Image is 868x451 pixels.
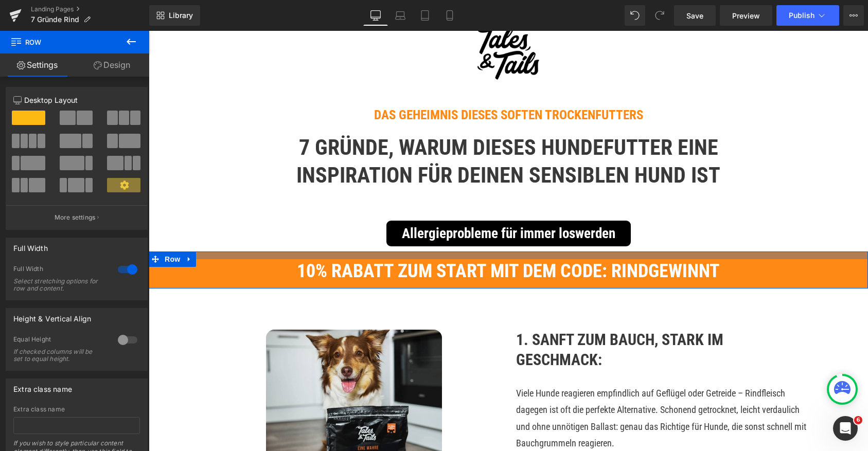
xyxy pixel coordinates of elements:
[437,5,462,26] a: Mobile
[13,265,108,276] div: Full Width
[169,11,193,20] span: Library
[75,53,149,77] a: Design
[854,416,862,424] span: 6
[776,5,839,26] button: Publish
[363,5,388,26] a: Desktop
[13,406,140,413] div: Extra class name
[238,190,482,215] a: Allergieprobleme für immer loswerden
[31,15,79,24] span: 7 Gründe Rind
[13,221,34,236] span: Row
[149,5,200,26] a: New Library
[367,354,661,421] p: Viele Hunde reagieren empfindlich auf Geflügel oder Getreide – Rindfleisch dagegen ist oft die pe...
[13,379,72,393] div: Extra class name
[649,5,670,26] button: Redo
[367,300,575,338] b: 1. Sanft zum Bauch, stark im Geschmack:
[388,5,413,26] a: Laptop
[148,229,571,251] span: 10% Rabatt zum start mit dem Code: RINDGEWINNT
[31,5,149,13] a: Landing Pages
[13,278,106,292] div: Select stretching options for row and content.
[13,95,140,105] p: Desktop Layout
[720,5,772,26] a: Preview
[13,238,48,252] div: Full Width
[13,309,91,323] div: Height & Vertical Align
[55,213,96,222] p: More settings
[6,205,147,229] button: More settings
[225,77,494,92] b: Das Geheimnis dieses soften Trockenfutters
[413,5,437,26] a: Tablet
[833,416,858,441] iframe: Intercom live chat
[625,5,645,26] button: Undo
[34,221,47,236] a: Expand / Collapse
[10,31,113,53] span: Row
[843,5,864,26] button: More
[148,104,572,157] b: 7 Gründe, warum dieses Hundefutter eine INSPIRATION für deinen sensiblen Hund ist
[13,348,106,363] div: If checked columns will be set to equal height.
[789,11,814,20] span: Publish
[13,335,108,346] div: Equal Height
[732,10,760,21] span: Preview
[686,10,703,21] span: Save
